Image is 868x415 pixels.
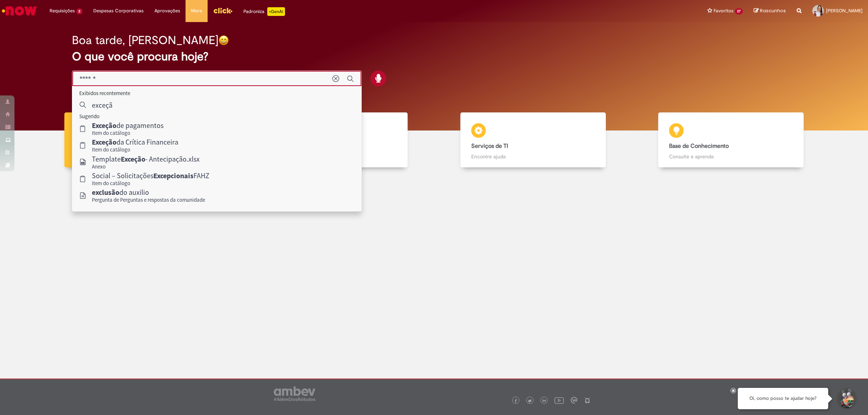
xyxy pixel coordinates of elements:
img: logo_footer_facebook.png [514,399,518,403]
span: Aprovações [154,7,180,14]
img: logo_footer_twitter.png [528,399,532,403]
b: Serviços de TI [471,142,508,150]
span: Requisições [50,7,75,14]
span: Favoritos [714,7,733,14]
p: Consulte e aprenda [669,153,793,160]
img: logo_footer_naosei.png [584,397,591,403]
img: logo_footer_workplace.png [571,397,577,403]
img: logo_footer_linkedin.png [542,399,546,403]
img: ServiceNow [1,4,38,18]
button: Iniciar Conversa de Suporte [835,388,857,410]
span: More [191,7,202,14]
img: happy-face.png [218,35,229,46]
img: logo_footer_youtube.png [554,395,564,405]
p: Encontre ajuda [471,153,595,160]
a: Serviços de TI Encontre ajuda [434,112,632,168]
img: logo_footer_ambev_rotulo_gray.png [274,386,315,401]
img: click_logo_yellow_360x200.png [213,5,233,16]
div: Padroniza [243,7,285,16]
span: 2 [76,8,82,14]
span: 27 [735,8,743,14]
b: Base de Conhecimento [669,142,729,150]
a: Rascunhos [754,8,786,14]
a: Base de Conhecimento Consulte e aprenda [632,112,830,168]
h2: O que você procura hoje? [72,50,796,63]
span: Despesas Corporativas [93,7,144,14]
h2: Boa tarde, [PERSON_NAME] [72,34,218,47]
p: +GenAi [267,7,285,16]
span: Rascunhos [760,7,786,14]
a: Tirar dúvidas Tirar dúvidas com Lupi Assist e Gen Ai [38,112,236,168]
div: Oi, como posso te ajudar hoje? [738,388,828,409]
span: [PERSON_NAME] [826,8,863,14]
